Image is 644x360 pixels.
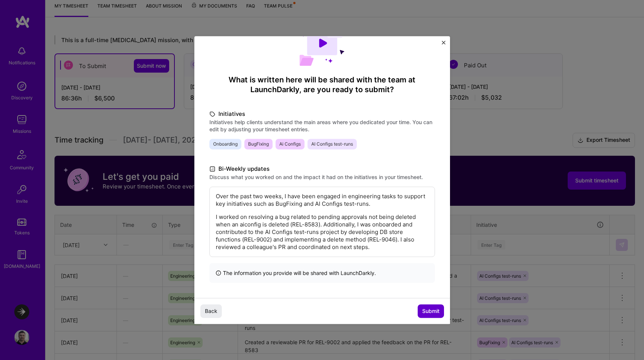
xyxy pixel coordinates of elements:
[276,139,305,149] span: Ai Configs
[422,307,439,315] span: Submit
[209,109,435,118] label: Initiatives
[209,139,241,149] span: Onboarding
[209,164,215,173] i: icon DocumentBlack
[418,304,444,318] button: Submit
[209,263,435,283] div: The information you provide will be shared with LaunchDarkly .
[216,193,429,208] p: Over the past two weeks, I have been engaged in engineering tasks to support key initiatives such...
[209,75,435,94] h4: What is written here will be shared with the team at LaunchDarkly , are you ready to submit?
[209,118,435,133] label: Initiatives help clients understand the main areas where you dedicated your time. You can edit by...
[209,173,435,181] label: Discuss what you worked on and the impact it had on the initiatives in your timesheet.
[209,109,215,118] i: icon TagBlack
[308,139,357,149] span: AI Configs test-runs
[216,213,429,251] p: I worked on resolving a bug related to pending approvals not being deleted when an aiconfig is de...
[442,41,445,49] button: Close
[205,307,217,315] span: Back
[244,139,273,149] span: BugFixing
[200,304,222,318] button: Back
[299,20,345,66] img: Demo day
[215,269,221,277] i: icon InfoBlack
[209,164,435,173] label: Bi-Weekly updates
